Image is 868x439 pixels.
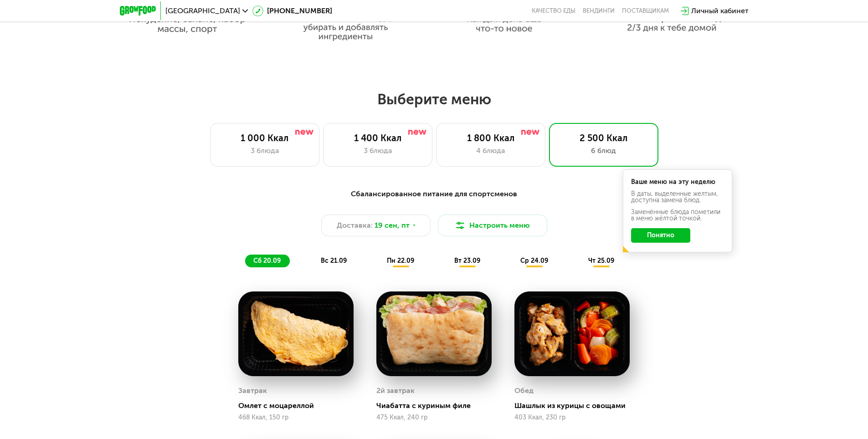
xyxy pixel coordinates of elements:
[454,257,480,265] span: вт 23.09
[165,7,240,15] span: [GEOGRAPHIC_DATA]
[446,133,536,143] div: 1 800 Ккал
[220,145,310,156] div: 3 блюда
[376,401,499,410] div: Чиабатта с куриным филе
[622,7,669,15] div: поставщикам
[631,228,690,243] button: Понятно
[375,220,410,231] span: 19 сен, пт
[446,145,536,156] div: 4 блюда
[631,191,724,204] div: В даты, выделенные желтым, доступна замена блюд.
[220,133,310,143] div: 1 000 Ккал
[559,133,649,143] div: 2 500 Ккал
[631,209,724,222] div: Заменённые блюда пометили в меню жёлтой точкой.
[559,145,649,156] div: 6 блюд
[438,214,547,236] button: Настроить меню
[337,220,373,231] span: Доставка:
[321,257,347,265] span: вс 21.09
[238,401,361,410] div: Омлет с моцареллой
[238,384,267,398] div: Завтрак
[387,257,414,265] span: пн 22.09
[29,90,839,108] h2: Выберите меню
[238,414,354,421] div: 468 Ккал, 150 гр
[631,179,724,185] div: Ваше меню на эту неделю
[164,189,704,200] div: Сбалансированное питание для спортсменов
[588,257,614,265] span: чт 25.09
[514,414,630,421] div: 403 Ккал, 230 гр
[333,145,423,156] div: 3 блюда
[520,257,548,265] span: ср 24.09
[514,401,637,410] div: Шашлык из курицы с овощами
[252,5,332,16] a: [PHONE_NUMBER]
[333,133,423,143] div: 1 400 Ккал
[691,5,749,16] div: Личный кабинет
[514,384,534,398] div: Обед
[253,257,281,265] span: сб 20.09
[583,7,615,15] a: Вендинги
[532,7,575,15] a: Качество еды
[376,384,415,398] div: 2й завтрак
[376,414,492,421] div: 475 Ккал, 240 гр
